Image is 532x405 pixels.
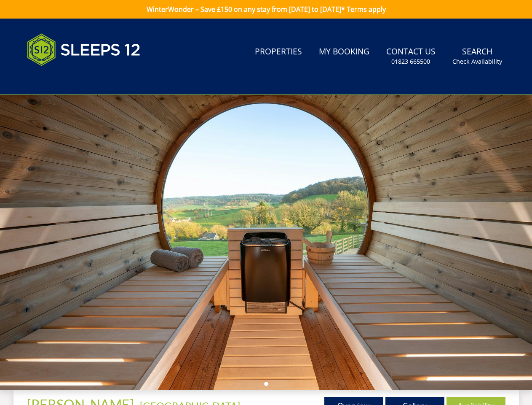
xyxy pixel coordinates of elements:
img: Sleeps 12 [27,29,141,71]
a: My Booking [315,43,373,62]
a: Contact Us01823 665500 [383,43,439,70]
small: Check Availability [452,57,502,66]
a: Properties [251,43,305,62]
small: 01823 665500 [391,57,430,66]
a: SearchCheck Availability [449,43,505,70]
iframe: Customer reviews powered by Trustpilot [23,76,111,83]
